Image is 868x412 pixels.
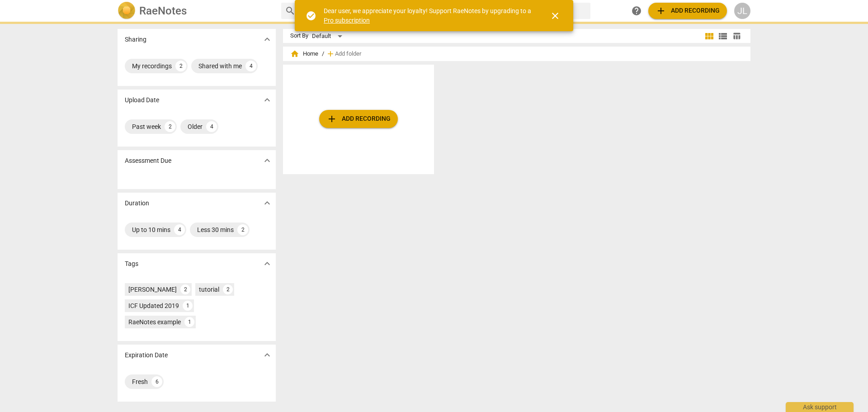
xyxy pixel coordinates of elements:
span: expand_more [262,95,273,105]
div: Up to 10 mins [132,225,170,234]
p: Duration [125,199,149,208]
button: Show more [260,33,274,46]
span: Home [290,49,318,58]
button: List view [716,29,730,43]
span: expand_more [262,258,273,269]
div: Default [312,29,345,43]
button: Upload [319,110,398,128]
span: table_chart [732,32,741,40]
span: Add recording [656,5,720,16]
a: Pro subscription [324,17,370,24]
span: home [290,49,299,58]
div: 4 [206,121,217,132]
div: RaeNotes example [128,317,181,327]
span: Add recording [326,114,391,124]
span: add [326,49,335,58]
span: check_circle [306,10,316,21]
div: Older [188,122,203,131]
span: view_module [704,31,715,42]
p: Sharing [125,35,146,44]
span: expand_more [262,350,273,360]
div: tutorial [199,285,219,294]
span: expand_more [262,34,273,45]
span: help [631,5,642,16]
div: My recordings [132,62,172,71]
button: Table view [730,29,743,43]
p: Tags [125,259,138,269]
div: Past week [132,122,161,131]
div: ICF Updated 2019 [128,301,179,310]
div: Shared with me [198,62,242,71]
div: Less 30 mins [197,225,234,234]
div: Sort By [290,33,308,39]
div: 2 [180,284,190,294]
p: Assessment Due [125,156,171,166]
div: 4 [245,61,256,71]
button: Close [544,5,566,27]
button: Show more [260,154,274,167]
span: view_list [717,31,728,42]
a: Help [628,3,645,19]
div: [PERSON_NAME] [128,285,177,294]
div: Dear user, we appreciate your loyalty! Support RaeNotes by upgrading to a [324,6,533,25]
div: 6 [151,376,162,387]
span: add [656,5,666,16]
div: 4 [174,224,185,235]
div: Ask support [786,402,854,412]
div: 2 [175,61,186,71]
button: Show more [260,348,274,362]
img: Logo [118,2,136,20]
button: Tile view [703,29,716,43]
p: Upload Date [125,95,159,105]
div: Fresh [132,377,148,386]
span: / [322,51,324,57]
button: Show more [260,93,274,107]
span: add [326,114,337,124]
div: 2 [237,224,248,235]
p: Expiration Date [125,350,168,360]
span: close [550,10,561,21]
span: expand_more [262,155,273,166]
h2: RaeNotes [139,5,187,17]
span: search [285,5,296,16]
div: 1 [184,317,194,327]
div: 2 [165,121,175,132]
div: 2 [223,284,233,294]
button: Show more [260,196,274,210]
span: expand_more [262,198,273,208]
span: Add folder [335,51,361,57]
button: JL [734,3,750,19]
a: LogoRaeNotes [118,2,274,20]
button: Upload [648,3,727,19]
button: Show more [260,257,274,270]
div: 1 [183,301,193,311]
